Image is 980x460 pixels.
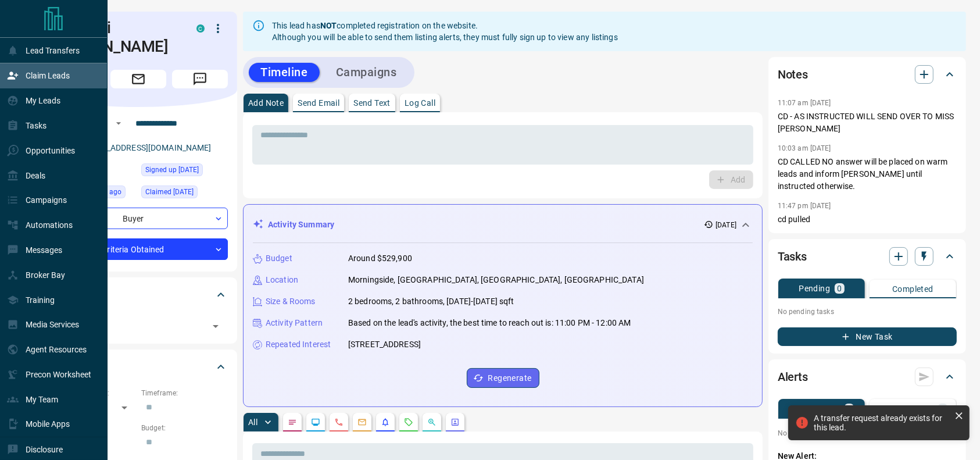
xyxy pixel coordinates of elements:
p: CD CALLED NO answer will be placed on warm leads and inform [PERSON_NAME] until instructed otherw... [778,156,957,192]
p: 11:07 am [DATE] [778,99,831,107]
p: No listing alerts available [778,428,957,438]
h1: Andylowi [PERSON_NAME] [49,19,179,56]
p: 0 [837,284,842,293]
p: Send Text [353,99,391,107]
div: Buyer [49,208,228,229]
span: Message [172,70,228,88]
h2: Alerts [778,368,808,386]
p: [STREET_ADDRESS] [348,338,421,351]
button: Open [112,116,126,130]
p: Activity Pattern [266,317,323,329]
div: Sat Aug 16 2025 [141,163,228,180]
p: Around $529,900 [348,252,412,265]
p: Timeframe: [141,388,228,398]
h2: Tasks [778,247,807,266]
div: This lead has completed registration on the website. Although you will be able to send them listi... [272,15,618,48]
div: Tasks [778,243,957,270]
div: Criteria Obtained [49,238,228,260]
a: [EMAIL_ADDRESS][DOMAIN_NAME] [80,143,212,152]
p: CD - AS INSTRUCTED WILL SEND OVER TO MISS [PERSON_NAME] [778,110,957,135]
p: Location [266,274,298,286]
p: All [248,418,257,426]
p: Add Note [248,99,284,107]
svg: Calls [334,418,344,427]
p: 11:47 pm [DATE] [778,202,831,210]
span: Signed up [DATE] [145,164,199,176]
div: Criteria [49,353,228,381]
p: Log Call [405,99,435,107]
p: cd pulled [778,213,957,226]
button: Regenerate [467,368,539,388]
button: New Task [778,327,957,346]
div: Tags [49,281,228,309]
p: Budget: [141,423,228,433]
button: Campaigns [324,63,409,82]
svg: Requests [404,418,413,427]
p: 2 bedrooms, 2 bathrooms, [DATE]-[DATE] sqft [348,295,514,308]
button: Open [208,318,224,334]
div: condos.ca [196,24,205,33]
strong: NOT [320,21,337,30]
p: Send Email [298,99,339,107]
p: [DATE] [716,220,736,230]
span: Email [110,70,166,88]
h2: Notes [778,65,808,84]
svg: Lead Browsing Activity [311,418,320,427]
button: Timeline [249,63,320,82]
p: Size & Rooms [266,295,316,308]
span: Claimed [DATE] [145,186,194,198]
div: Notes [778,60,957,88]
p: Based on the lead's activity, the best time to reach out is: 11:00 PM - 12:00 AM [348,317,631,329]
p: Activity Summary [268,219,334,231]
p: Morningside, [GEOGRAPHIC_DATA], [GEOGRAPHIC_DATA], [GEOGRAPHIC_DATA] [348,274,644,286]
p: 10:03 am [DATE] [778,144,831,152]
div: Alerts [778,363,957,391]
svg: Opportunities [427,418,437,427]
p: Repeated Interest [266,338,331,351]
svg: Notes [288,418,297,427]
p: Pending [799,284,830,293]
p: Completed [892,285,933,293]
p: No pending tasks [778,303,957,320]
div: Sat Aug 16 2025 [141,186,228,202]
p: Budget [266,252,292,265]
svg: Agent Actions [450,418,460,427]
div: A transfer request already exists for this lead. [814,413,950,432]
svg: Emails [357,418,367,427]
div: Activity Summary[DATE] [253,214,753,236]
svg: Listing Alerts [381,418,390,427]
